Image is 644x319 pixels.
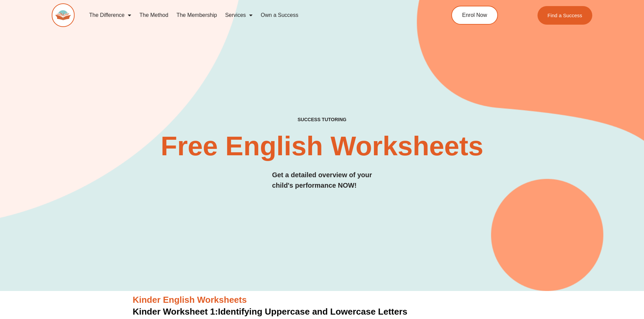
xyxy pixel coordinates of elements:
a: Services [221,7,257,23]
a: Kinder Worksheet 1:Identifying Uppercase and Lowercase Letters [133,307,408,317]
h3: Get a detailed overview of your child's performance NOW! [272,170,372,191]
h2: Free English Worksheets​ [144,133,501,160]
span: Kinder Worksheet 1: [133,307,218,317]
a: The Difference [85,7,136,23]
h3: Kinder English Worksheets [133,294,511,306]
span: Find a Success [548,13,582,18]
span: Enrol Now [462,12,487,18]
a: Enrol Now [451,6,498,25]
a: Find a Success [538,6,593,25]
a: Own a Success [257,7,302,23]
h4: SUCCESS TUTORING​ [242,117,402,123]
a: The Method [135,7,172,23]
a: The Membership [172,7,221,23]
nav: Menu [85,7,421,23]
